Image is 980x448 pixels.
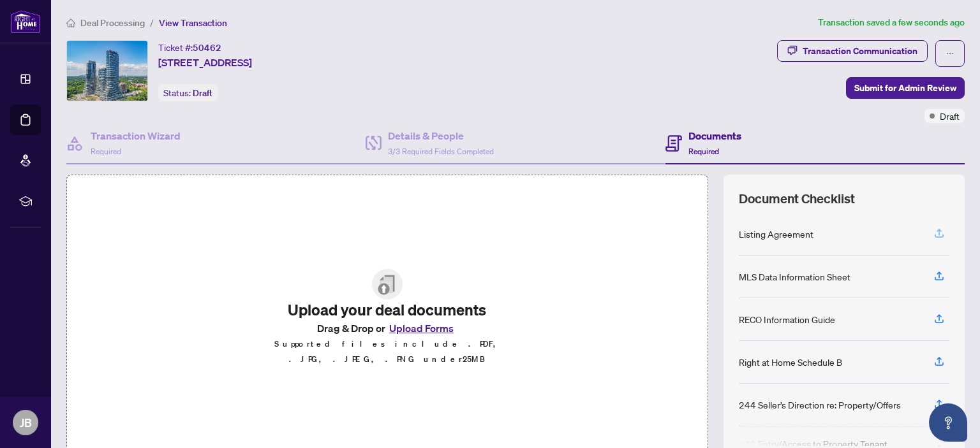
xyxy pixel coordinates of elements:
div: RECO Information Guide [739,312,835,326]
span: Required [91,147,121,156]
span: File UploadUpload your deal documentsDrag & Drop orUpload FormsSupported files include .PDF, .JPG... [242,259,532,377]
span: Draft [193,87,212,99]
span: Required [688,147,719,156]
h2: Upload your deal documents [253,300,522,320]
img: logo [10,10,41,33]
div: Right at Home Schedule B [739,355,842,369]
span: 50462 [193,42,221,54]
h4: Transaction Wizard [91,128,181,143]
span: Document Checklist [739,190,855,208]
li: / [150,15,154,30]
div: MLS Data Information Sheet [739,270,850,284]
div: 244 Seller’s Direction re: Property/Offers [739,398,901,412]
button: Transaction Communication [777,40,928,62]
button: Submit for Admin Review [846,77,965,99]
h4: Documents [688,128,741,143]
div: Transaction Communication [803,41,917,61]
button: Upload Forms [385,320,457,336]
span: View Transaction [159,17,227,29]
span: 3/3 Required Fields Completed [388,147,494,156]
div: Ticket #: [158,40,221,55]
span: [STREET_ADDRESS] [158,55,252,70]
h4: Details & People [388,128,494,143]
span: Deal Processing [80,17,145,29]
span: home [66,18,75,27]
span: JB [20,414,32,431]
div: Status: [158,84,218,101]
span: Draft [940,109,960,123]
article: Transaction saved a few seconds ago [818,15,965,30]
img: File Upload [372,269,403,300]
span: Submit for Admin Review [854,78,956,98]
span: ellipsis [946,49,954,58]
button: Open asap [929,403,967,442]
span: Drag & Drop or [317,320,457,336]
p: Supported files include .PDF, .JPG, .JPEG, .PNG under 25 MB [253,336,522,367]
img: IMG-C12361788_1.jpg [67,41,147,101]
div: Listing Agreement [739,227,813,241]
